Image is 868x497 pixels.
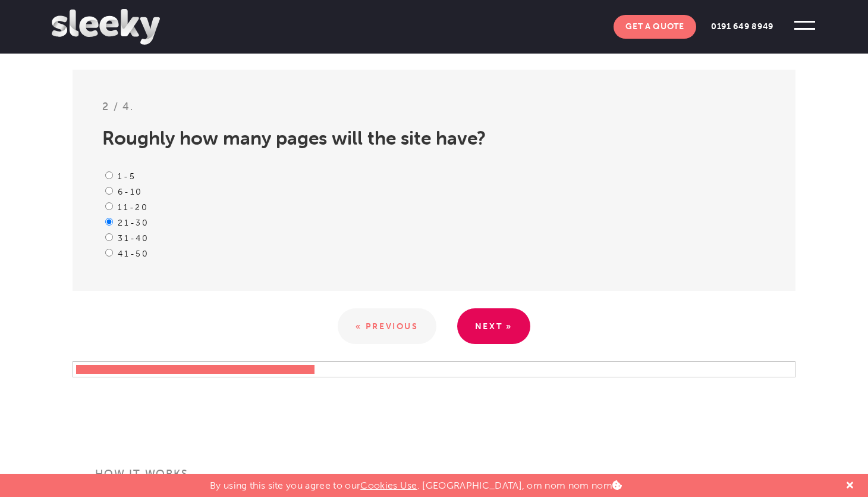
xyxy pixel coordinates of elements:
label: 21-30 [118,218,149,228]
a: Get A Quote [614,15,696,39]
label: 6-10 [118,187,143,197]
a: « Previous [338,308,436,344]
label: 31-40 [118,233,149,243]
p: By using this site you agree to our . [GEOGRAPHIC_DATA], om nom nom nom [210,474,622,491]
h2: Roughly how many pages will the site have? [102,123,766,168]
label: 41-50 [118,249,149,259]
label: 1-5 [118,171,136,182]
a: Next » [457,308,530,344]
h3: 2 / 4. [102,99,766,123]
h3: How it works [95,467,773,496]
a: Cookies Use [360,480,417,491]
a: 0191 649 8949 [699,15,785,39]
img: Sleeky Web Design Newcastle [52,9,160,45]
label: 11-20 [118,202,148,212]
